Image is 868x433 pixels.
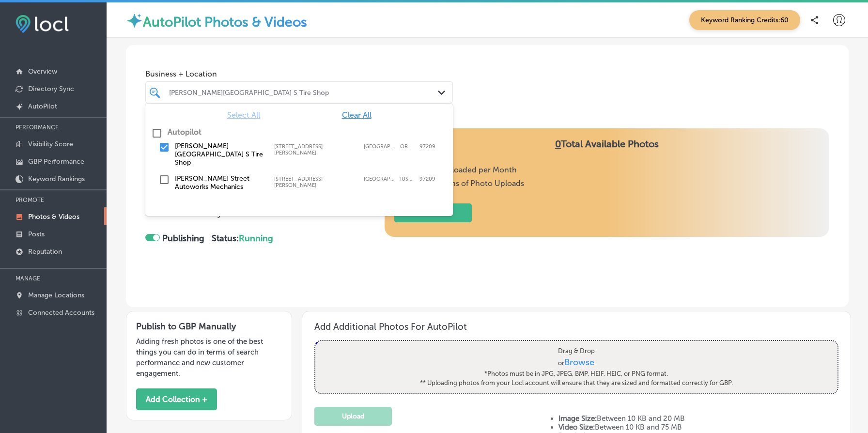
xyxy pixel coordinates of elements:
li: Between 10 KB and 75 MB [558,423,838,432]
label: Everett Street Autoworks Mechanics [175,174,264,191]
img: autopilot-icon [126,12,143,29]
button: Add Collection + [136,388,217,410]
label: Autopilot [168,127,201,137]
p: Adding fresh photos is one of the best things you can do in terms of search performance and new c... [136,336,282,379]
span: Browse [565,356,595,367]
label: OR [400,143,415,156]
img: fda3e92497d09a02dc62c9cd864e3231.png [15,15,69,33]
p: Manage Locations [28,291,84,299]
p: Directory Sync [28,85,74,93]
span: Clear All [342,110,372,120]
p: Keyword Rankings [28,175,85,183]
h3: Publish to GBP Manually [136,321,282,332]
span: Select All [227,110,260,120]
p: Photos & Videos [28,213,79,221]
li: Between 10 KB and 20 MB [558,414,838,423]
label: Portland [364,143,395,156]
p: Overview [28,67,57,76]
label: 97209 [419,143,435,156]
h3: Add Additional Photos For AutoPilot [314,321,838,332]
label: Portland [364,176,395,188]
p: Visibility Score [28,140,73,148]
label: Drag & Drop or *Photos must be in JPG, JPEG, BMP, HEIF, HEIC, or PNG format. ** Uploading photos ... [417,343,736,391]
label: Everett Street Point S Tire Shop [175,142,264,167]
label: 509 Northwest Everett Street [274,176,359,188]
span: Keyword Ranking Credits: 60 [689,10,800,30]
span: You have Months of Photo Uploads [394,179,524,188]
p: AutoPilot [28,102,57,110]
strong: Status: [212,233,273,244]
span: Running [239,233,273,244]
strong: Publishing [162,233,204,244]
label: 509 NW Everett St; Suite 100 [274,143,359,156]
p: Connected Accounts [28,309,94,317]
h4: Total Available Photos [394,138,820,165]
label: 97209 [419,176,435,188]
div: [PERSON_NAME][GEOGRAPHIC_DATA] S Tire Shop [169,88,439,96]
div: Photos Uploaded per Month [394,165,524,175]
span: 0 [555,138,561,150]
p: Posts [28,230,45,238]
span: Business + Location [145,69,453,78]
label: AutoPilot Photos & Videos [143,14,307,30]
strong: Video Size: [558,423,595,432]
p: Reputation [28,247,62,256]
button: Upload [314,407,392,426]
label: Oregon [400,176,415,188]
p: GBP Performance [28,157,84,166]
strong: Image Size: [558,414,597,423]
